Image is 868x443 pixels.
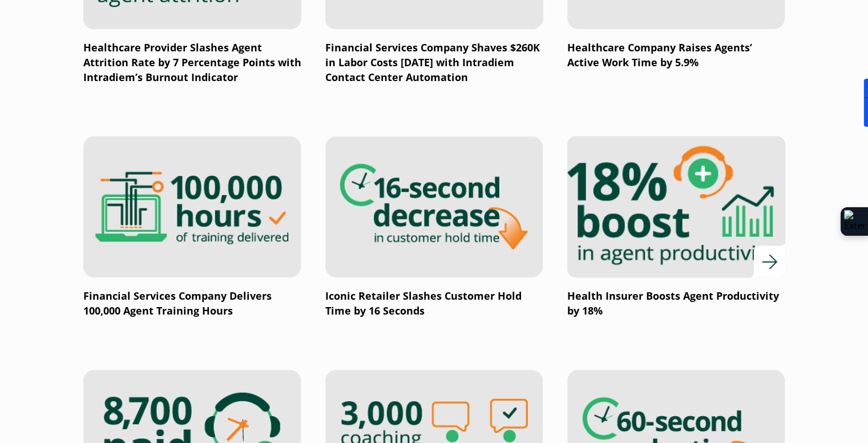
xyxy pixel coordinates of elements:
p: Healthcare Provider Slashes Agent Attrition Rate by 7 Percentage Points with Intradiem’s Burnout ... [83,41,301,85]
a: Iconic Retailer Slashes Customer Hold Time by 16 Seconds [325,136,543,319]
p: Healthcare Company Raises Agents’ Active Work Time by 5.9% [567,41,785,70]
p: Health Insurer Boosts Agent Productivity by 18% [567,289,785,319]
a: Financial Services Company Delivers 100,000 Agent Training Hours [83,136,301,319]
p: Iconic Retailer Slashes Customer Hold Time by 16 Seconds [325,289,543,319]
img: Extension Icon [844,210,865,233]
p: Financial Services Company Delivers 100,000 Agent Training Hours [83,289,301,319]
p: Financial Services Company Shaves $260K in Labor Costs [DATE] with Intradiem Contact Center Autom... [325,41,543,85]
a: Health Insurer Boosts Agent Productivity by 18% [567,136,785,319]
